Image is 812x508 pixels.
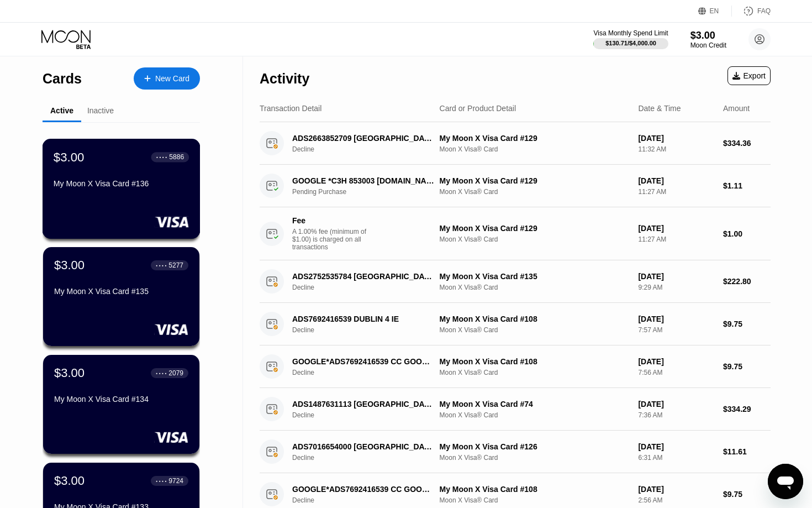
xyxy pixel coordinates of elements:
div: $9.75 [723,320,771,328]
div: $3.00 [54,366,85,380]
div: FeeA 1.00% fee (minimum of $1.00) is charged on all transactionsMy Moon X Visa Card #129Moon X Vi... [260,207,771,260]
div: Amount [723,104,750,113]
div: $11.61 [723,447,771,456]
div: $3.00 [54,258,85,273]
div: ● ● ● ● [156,155,167,159]
div: Moon X Visa® Card [440,411,630,419]
div: [DATE] [638,272,714,281]
div: ADS2752535784 [GEOGRAPHIC_DATA] 4 IEDeclineMy Moon X Visa Card #135Moon X Visa® Card[DATE]9:29 AM... [260,260,771,303]
div: 11:32 AM [638,145,714,153]
div: ● ● ● ● [156,264,167,267]
div: ● ● ● ● [156,371,167,375]
div: ADS7016654000 [GEOGRAPHIC_DATA] 4 IEDeclineMy Moon X Visa Card #126Moon X Visa® Card[DATE]6:31 AM... [260,431,771,473]
div: ADS7692416539 DUBLIN 4 IEDeclineMy Moon X Visa Card #108Moon X Visa® Card[DATE]7:57 AM$9.75 [260,303,771,345]
div: Active [50,106,73,115]
div: 11:27 AM [638,188,714,196]
div: GOOGLE*ADS7692416539 CC GOOGLE.COMIE [292,357,435,366]
div: 5886 [169,153,184,161]
div: Moon Credit [690,41,726,49]
div: $334.36 [723,139,771,148]
div: 11:27 AM [638,235,714,243]
div: ADS1487631113 [GEOGRAPHIC_DATA] 4 IEDeclineMy Moon X Visa Card #74Moon X Visa® Card[DATE]7:36 AM$... [260,388,771,431]
div: New Card [155,74,189,83]
div: $130.71 / $4,000.00 [605,40,656,46]
div: GOOGLE *C3H 853003 [DOMAIN_NAME][URL] [292,176,435,185]
div: 7:36 AM [638,411,714,419]
div: Decline [292,496,446,504]
div: ADS2752535784 [GEOGRAPHIC_DATA] 4 IE [292,272,435,281]
div: Decline [292,454,446,462]
div: $3.00● ● ● ●2079My Moon X Visa Card #134 [43,355,199,454]
div: My Moon X Visa Card #126 [440,442,630,451]
div: Decline [292,326,446,334]
div: A 1.00% fee (minimum of $1.00) is charged on all transactions [292,228,375,251]
div: $222.80 [723,277,771,286]
div: Moon X Visa® Card [440,188,630,196]
div: [DATE] [638,176,714,185]
div: $3.00 [690,30,726,41]
div: ADS1487631113 [GEOGRAPHIC_DATA] 4 IE [292,400,435,409]
div: ● ● ● ● [156,479,167,483]
div: New Card [134,67,200,90]
iframe: Кнопка, открывающая окно обмена сообщениями; идет разговор [768,464,803,499]
div: Moon X Visa® Card [440,235,630,243]
div: [DATE] [638,485,714,494]
div: $3.00● ● ● ●5886My Moon X Visa Card #136 [43,139,199,238]
div: Export [732,71,766,80]
div: $1.00 [723,229,771,238]
div: GOOGLE*ADS7692416539 CC GOOGLE.COMIEDeclineMy Moon X Visa Card #108Moon X Visa® Card[DATE]7:56 AM... [260,345,771,388]
div: My Moon X Visa Card #108 [440,315,630,323]
div: $3.00Moon Credit [690,30,726,49]
div: ADS7692416539 DUBLIN 4 IE [292,315,435,323]
div: $3.00● ● ● ●5277My Moon X Visa Card #135 [43,247,199,346]
div: My Moon X Visa Card #135 [440,272,630,281]
div: [DATE] [638,400,714,409]
div: Decline [292,369,446,376]
div: Export [727,66,771,85]
div: $9.75 [723,490,771,499]
div: [DATE] [638,315,714,323]
div: My Moon X Visa Card #134 [54,395,188,404]
div: Moon X Visa® Card [440,145,630,153]
div: My Moon X Visa Card #135 [54,287,188,296]
div: My Moon X Visa Card #129 [440,134,630,143]
div: [DATE] [638,224,714,233]
div: 5277 [168,261,183,269]
div: Transaction Detail [260,104,321,113]
div: FAQ [757,7,771,15]
div: 2:56 AM [638,496,714,504]
div: 7:57 AM [638,326,714,334]
div: $1.11 [723,181,771,190]
div: Moon X Visa® Card [440,496,630,504]
div: EN [710,7,719,15]
div: Inactive [87,106,114,115]
div: My Moon X Visa Card #129 [440,224,630,233]
div: 9724 [168,477,183,485]
div: Date & Time [638,104,681,113]
div: $334.29 [723,405,771,413]
div: My Moon X Visa Card #129 [440,176,630,185]
div: My Moon X Visa Card #108 [440,357,630,366]
div: Pending Purchase [292,188,446,196]
div: EN [698,6,732,17]
div: Decline [292,145,446,153]
div: Activity [260,71,309,87]
div: 7:56 AM [638,369,714,376]
div: [DATE] [638,134,714,143]
div: My Moon X Visa Card #136 [54,179,189,188]
div: $9.75 [723,362,771,371]
div: My Moon X Visa Card #74 [440,400,630,409]
div: $3.00 [54,150,85,164]
div: GOOGLE *C3H 853003 [DOMAIN_NAME][URL]Pending PurchaseMy Moon X Visa Card #129Moon X Visa® Card[DA... [260,165,771,207]
div: Decline [292,411,446,419]
div: Decline [292,284,446,291]
div: 2079 [168,369,183,377]
div: ADS2663852709 [GEOGRAPHIC_DATA] 4 IE [292,134,435,143]
div: Moon X Visa® Card [440,369,630,376]
div: FAQ [732,6,771,17]
div: Cards [43,71,82,87]
div: Moon X Visa® Card [440,454,630,462]
div: Visa Monthly Spend Limit$130.71/$4,000.00 [593,29,668,49]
